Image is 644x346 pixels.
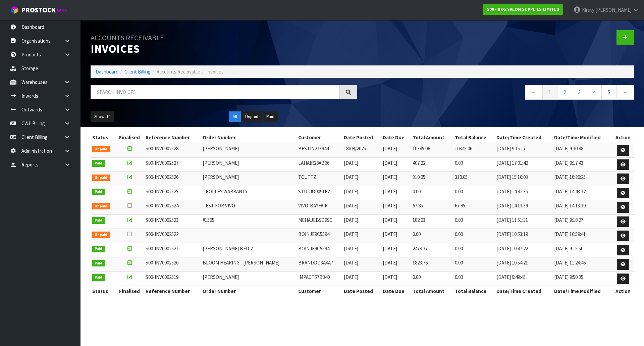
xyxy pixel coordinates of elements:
a: → [616,85,634,99]
td: [DATE] 14:13:39 [552,200,612,215]
a: Client Billing [124,68,151,75]
td: S00-INV0002528 [144,143,201,157]
td: [DATE] [381,157,411,172]
td: [DATE] 14:13:39 [495,200,552,215]
th: Total Amount [411,132,453,143]
td: 310.05 [411,172,453,186]
td: 0.00 [453,229,495,243]
span: Unpaid [92,203,110,210]
span: Invoices [206,68,224,75]
td: [DATE] 14:43:32 [552,186,612,200]
td: #1565 [201,214,297,229]
h1: Invoices [91,30,357,55]
td: S00-INV0002526 [144,172,201,186]
td: TEST FOR VIVO [201,200,297,215]
button: Show: 10 [91,111,114,122]
td: S00-INV0002519 [144,271,201,286]
td: TROLLEY WARRANTY [201,186,297,200]
td: 67.85 [453,200,495,215]
td: [PERSON_NAME] [201,143,297,157]
span: Paid [92,160,105,167]
th: Date Due [381,132,411,143]
span: Paid [92,189,105,195]
th: Reference Number [144,286,201,297]
td: [PERSON_NAME] [201,157,297,172]
td: [DATE] 9:30:48 [552,143,612,157]
td: [DATE] 10:53:19 [495,229,552,243]
td: [PERSON_NAME] [201,271,297,286]
button: Unpaid [241,111,262,122]
td: S00-INV0002527 [144,157,201,172]
td: [DATE] 9:18:27 [552,214,612,229]
th: Date/Time Created [495,286,552,297]
td: 182.63 [411,214,453,229]
th: Action [612,286,634,297]
td: 0.00 [453,157,495,172]
span: Unpaid [92,175,110,181]
td: 10345.06 [411,143,453,157]
td: [DATE] [342,271,381,286]
td: [DATE] 10:54:21 [495,257,552,272]
span: [PERSON_NAME] [595,7,632,13]
td: 407.22 [411,157,453,172]
td: [DATE] [381,200,411,215]
th: Customer [297,286,342,297]
span: Kirsty [582,7,594,13]
span: Paid [92,274,105,281]
td: S00-INV0002523 [144,214,201,229]
a: ← [525,85,543,99]
span: Unpaid [92,146,110,153]
nav: Page navigation [367,85,634,101]
td: 0.00 [453,257,495,272]
td: [DATE] [381,143,411,157]
td: VIVO-BAYFAIR [297,200,342,215]
td: 0.00 [453,186,495,200]
td: [DATE] [381,229,411,243]
td: 0.00 [411,186,453,200]
span: Paid [92,246,105,252]
th: Reference Number [144,132,201,143]
input: Search invoices [91,85,340,99]
td: [DATE] 16:26:25 [552,172,612,186]
th: Date/Time Modified [552,286,612,297]
td: [DATE] [381,271,411,286]
td: [DATE] 9:50:35 [552,271,612,286]
td: [DATE] [342,186,381,200]
td: 0.00 [411,271,453,286]
td: [DATE] [342,243,381,257]
th: Finalised [115,286,144,297]
a: 2 [557,85,572,99]
td: 1823.76 [411,257,453,272]
td: S00-INV0002525 [144,186,201,200]
td: 0.00 [453,214,495,229]
th: Date/Time Created [495,132,552,143]
td: S00-INV0002521 [144,243,201,257]
td: 0.00 [453,271,495,286]
td: [DATE] [342,172,381,186]
td: [DATE] [381,243,411,257]
button: All [229,111,241,122]
td: TCUTTZ [297,172,342,186]
td: [DATE] [381,257,411,272]
td: [DATE] 9:15:50 [552,243,612,257]
th: Date Posted [342,132,381,143]
td: [DATE] [381,172,411,186]
th: Total Balance [453,132,495,143]
th: Status [91,132,115,143]
td: [DATE] 9:49:45 [495,271,552,286]
td: [PERSON_NAME] [201,172,297,186]
td: [DATE] 11:51:31 [495,214,552,229]
td: S00-INV0002522 [144,229,201,243]
th: Total Amount [411,286,453,297]
span: Paid [92,260,105,267]
td: [DATE] [381,186,411,200]
td: [DATE] 10:47:22 [495,243,552,257]
span: Accounts Receivable [157,68,200,75]
td: [PERSON_NAME] BED 2 [201,243,297,257]
th: Date Due [381,286,411,297]
td: S00-INV0002524 [144,200,201,215]
strong: S00 - RKG SALON SUPPLIES LIMITED [487,6,559,12]
small: WMS [57,7,67,14]
td: BOINJE9C5594 [297,229,342,243]
td: [DATE] [342,200,381,215]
